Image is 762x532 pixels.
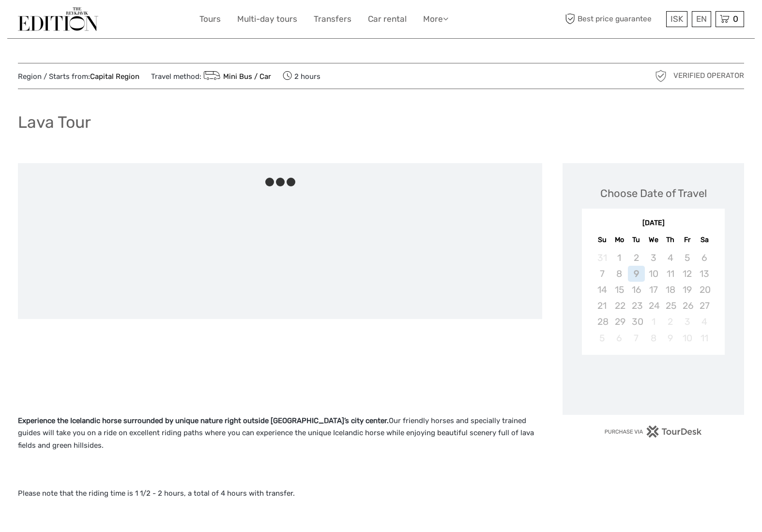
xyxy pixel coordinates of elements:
[679,266,696,282] div: Not available Friday, September 12th, 2025
[18,72,139,82] span: Region / Starts from:
[611,298,628,314] div: Not available Monday, September 22nd, 2025
[671,14,683,24] span: ISK
[662,298,679,314] div: Not available Thursday, September 25th, 2025
[662,314,679,330] div: Not available Thursday, October 2nd, 2025
[662,250,679,266] div: Not available Thursday, September 4th, 2025
[696,330,713,346] div: Not available Saturday, October 11th, 2025
[628,314,645,330] div: Not available Tuesday, September 30th, 2025
[18,415,542,452] p: Our friendly horses and specially trained guides will take you on a ride on excellent riding path...
[628,298,645,314] div: Not available Tuesday, September 23rd, 2025
[696,282,713,298] div: Not available Saturday, September 20th, 2025
[696,250,713,266] div: Not available Saturday, September 6th, 2025
[679,298,696,314] div: Not available Friday, September 26th, 2025
[604,426,702,438] img: PurchaseViaTourDesk.png
[662,233,679,246] div: Th
[237,12,297,26] a: Multi-day tours
[650,380,656,386] div: Loading...
[585,250,721,346] div: month 2025-09
[645,266,662,282] div: Not available Wednesday, September 10th, 2025
[18,7,98,31] img: The Reykjavík Edition
[368,12,407,26] a: Car rental
[611,314,628,330] div: Not available Monday, September 29th, 2025
[679,233,696,246] div: Fr
[645,250,662,266] div: Not available Wednesday, September 3rd, 2025
[696,233,713,246] div: Sa
[611,266,628,282] div: Not available Monday, September 8th, 2025
[594,266,610,282] div: Not available Sunday, September 7th, 2025
[645,330,662,346] div: Not available Wednesday, October 8th, 2025
[283,69,320,83] span: 2 hours
[628,282,645,298] div: Not available Tuesday, September 16th, 2025
[582,218,725,228] div: [DATE]
[600,186,707,201] div: Choose Date of Travel
[90,72,139,81] a: Capital Region
[662,266,679,282] div: Not available Thursday, September 11th, 2025
[199,12,221,26] a: Tours
[628,233,645,246] div: Tu
[594,282,610,298] div: Not available Sunday, September 14th, 2025
[611,282,628,298] div: Not available Monday, September 15th, 2025
[628,330,645,346] div: Not available Tuesday, October 7th, 2025
[645,233,662,246] div: We
[662,330,679,346] div: Not available Thursday, October 9th, 2025
[679,250,696,266] div: Not available Friday, September 5th, 2025
[201,72,271,81] a: Mini Bus / Car
[594,233,610,246] div: Su
[18,416,389,425] strong: Experience the Icelandic horse surrounded by unique nature right outside [GEOGRAPHIC_DATA]’s city...
[423,12,448,26] a: More
[679,282,696,298] div: Not available Friday, September 19th, 2025
[653,68,669,84] img: verified_operator_grey_128.png
[628,266,645,282] div: Not available Tuesday, September 9th, 2025
[673,71,744,81] span: Verified Operator
[679,314,696,330] div: Not available Friday, October 3rd, 2025
[611,233,628,246] div: Mo
[594,330,610,346] div: Not available Sunday, October 5th, 2025
[18,487,542,500] p: Please note that the riding time is 1 1/2 - 2 hours, a total of 4 hours with transfer.
[563,11,664,27] span: Best price guarantee
[645,314,662,330] div: Not available Wednesday, October 1st, 2025
[679,330,696,346] div: Not available Friday, October 10th, 2025
[314,12,351,26] a: Transfers
[645,298,662,314] div: Not available Wednesday, September 24th, 2025
[645,282,662,298] div: Not available Wednesday, September 17th, 2025
[628,250,645,266] div: Not available Tuesday, September 2nd, 2025
[662,282,679,298] div: Not available Thursday, September 18th, 2025
[696,266,713,282] div: Not available Saturday, September 13th, 2025
[151,69,271,83] span: Travel method:
[732,14,740,24] span: 0
[692,11,711,27] div: EN
[594,298,610,314] div: Not available Sunday, September 21st, 2025
[594,250,610,266] div: Not available Sunday, August 31st, 2025
[696,298,713,314] div: Not available Saturday, September 27th, 2025
[18,112,91,132] h1: Lava Tour
[611,250,628,266] div: Not available Monday, September 1st, 2025
[611,330,628,346] div: Not available Monday, October 6th, 2025
[594,314,610,330] div: Not available Sunday, September 28th, 2025
[696,314,713,330] div: Not available Saturday, October 4th, 2025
